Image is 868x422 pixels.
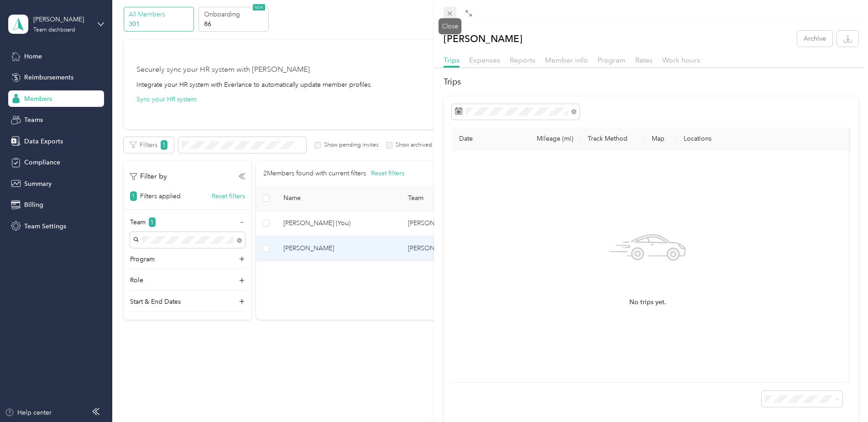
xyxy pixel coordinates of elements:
p: [PERSON_NAME] [444,31,523,47]
span: Expenses [469,56,500,64]
span: No trips yet. [629,297,666,307]
th: Track Method [580,127,644,150]
span: Rates [635,56,653,64]
th: Map [644,127,676,150]
span: Trips [444,56,460,64]
div: Close [439,18,461,34]
button: Archive [797,31,832,47]
h2: Trips [444,76,858,88]
span: Member info [545,56,588,64]
th: Date [452,127,520,150]
th: Mileage (mi) [520,127,580,150]
span: Work hours [662,56,700,64]
iframe: Everlance-gr Chat Button Frame [817,371,868,422]
span: Program [597,56,626,64]
span: Reports [510,56,535,64]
